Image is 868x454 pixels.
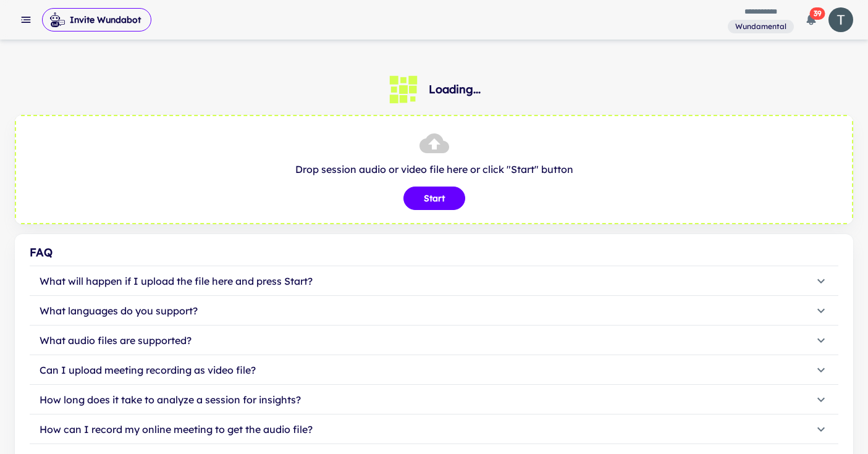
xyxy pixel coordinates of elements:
span: 39 [810,7,825,20]
button: 39 [799,7,824,32]
p: Can I upload meeting recording as video file? [40,363,256,377]
span: You are a member of this workspace. Contact your workspace owner for assistance. [728,19,794,34]
div: FAQ [30,244,838,261]
button: What will happen if I upload the file here and press Start? [30,266,838,296]
button: Can I upload meeting recording as video file? [30,355,838,385]
p: What languages do you support? [40,303,198,318]
span: Wundamental [730,21,791,32]
button: What audio files are supported? [30,326,838,355]
button: How long does it take to analyze a session for insights? [30,385,838,414]
p: How can I record my online meeting to get the audio file? [40,422,313,437]
h6: Loading... [429,81,481,98]
p: What will happen if I upload the file here and press Start? [40,274,313,288]
img: photoURL [828,7,853,32]
span: Invite Wundabot to record a meeting [42,7,151,32]
button: Invite Wundabot [42,8,151,32]
button: Start [403,187,465,210]
p: Drop session audio or video file here or click "Start" button [28,162,840,177]
p: How long does it take to analyze a session for insights? [40,392,301,407]
p: What audio files are supported? [40,333,192,348]
button: How can I record my online meeting to get the audio file? [30,414,838,444]
button: What languages do you support? [30,296,838,326]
